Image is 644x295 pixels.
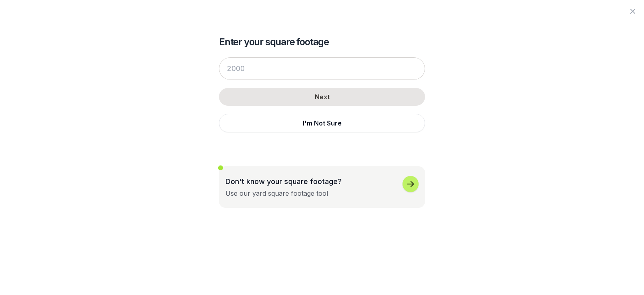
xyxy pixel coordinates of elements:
[219,88,425,106] button: Next
[219,166,425,208] button: Don't know your square footage?Use our yard square footage tool
[225,188,328,198] div: Use our yard square footage tool
[225,176,342,187] p: Don't know your square footage?
[219,114,425,132] button: I'm Not Sure
[219,36,425,48] h2: Enter your square footage
[219,57,425,80] input: 2000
